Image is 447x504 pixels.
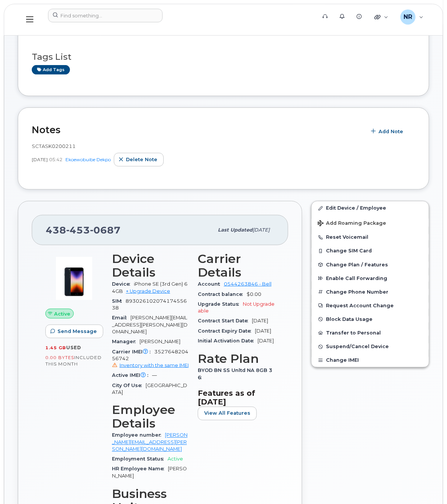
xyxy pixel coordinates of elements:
button: Delete note [114,153,164,166]
span: Add Roaming Package [318,220,386,227]
button: Enable Call Forwarding [312,272,429,285]
span: SIM [112,298,126,304]
h3: Tags List [32,52,415,62]
a: + Upgrade Device [126,288,170,294]
span: [DATE] [32,156,48,163]
span: City Of Use [112,383,146,388]
span: Email [112,315,130,320]
span: [PERSON_NAME] [140,339,180,344]
span: [DATE] [255,328,271,334]
span: Add Note [379,128,403,135]
button: Request Account Change [312,299,429,313]
span: [PERSON_NAME] [112,466,187,479]
span: [GEOGRAPHIC_DATA] [112,383,187,395]
span: 453 [66,224,90,236]
h3: Employee Details [112,403,189,431]
span: [DATE] [258,338,274,344]
img: image20231002-3703462-1angbar.jpeg [51,256,97,301]
div: Nancy Robitaille [395,9,429,25]
input: Find something... [48,9,163,22]
button: View All Features [198,407,257,420]
span: Contract balance [198,291,247,297]
button: Send Message [45,325,103,338]
span: NR [404,12,412,22]
span: Contract Expiry Date [198,328,255,334]
button: Reset Voicemail [312,230,429,244]
span: View All Features [204,410,250,417]
span: 0687 [90,224,121,236]
span: Account [198,281,224,287]
a: [PERSON_NAME][EMAIL_ADDRESS][PERSON_NAME][DOMAIN_NAME] [112,432,188,452]
span: — [152,372,157,378]
a: Inventory with the same IMEI [112,362,189,368]
span: Change Plan / Features [326,262,388,268]
h2: Notes [32,124,363,135]
span: 89302610207417455638 [112,298,187,311]
span: 1.45 GB [45,345,66,350]
span: Send Message [57,328,97,335]
button: Add Note [366,124,410,138]
a: Edit Device / Employee [312,201,429,215]
span: iPhone SE (3rd Gen) 64GB [112,281,188,294]
span: Manager [112,339,140,344]
span: Employment Status [112,456,168,462]
span: Device [112,281,134,287]
h3: Device Details [112,252,189,279]
span: [DATE] [253,227,270,233]
span: $0.00 [247,291,261,297]
span: Delete note [126,156,157,163]
button: Suspend/Cancel Device [312,340,429,353]
span: Carrier IMEI [112,349,154,355]
span: Employee number [112,432,165,438]
button: Add Roaming Package [312,215,429,230]
h3: Rate Plan [198,352,275,366]
h3: Features as of [DATE] [198,389,275,407]
span: BYOD BN SS Unltd NA 8GB 36 [198,367,272,380]
a: Ekoewobuibe Dekpo [65,157,111,162]
span: Active [168,456,183,462]
div: Quicklinks [369,9,394,25]
a: 0544263846 - Bell [224,281,272,287]
span: HR Employee Name [112,466,168,472]
button: Change IMEI [312,353,429,367]
span: 438 [46,224,121,236]
h3: Carrier Details [198,252,275,279]
span: 05:42 [49,156,62,163]
span: Initial Activation Date [198,338,258,344]
span: 352764820456742 [112,349,189,369]
span: Enable Call Forwarding [326,275,387,281]
span: Suspend/Cancel Device [326,344,389,350]
span: [PERSON_NAME][EMAIL_ADDRESS][PERSON_NAME][DOMAIN_NAME] [112,315,188,334]
span: Upgrade Status [198,301,243,307]
span: Last updated [218,227,253,233]
span: [DATE] [252,318,268,324]
span: Contract Start Date [198,318,252,324]
span: Inventory with the same IMEI [120,362,189,368]
span: 0.00 Bytes [45,355,74,360]
span: Active [54,310,70,317]
a: Add tags [32,65,70,75]
button: Change SIM Card [312,244,429,258]
button: Transfer to Personal [312,326,429,340]
span: Active IMEI [112,372,152,378]
button: Change Plan / Features [312,258,429,272]
button: Block Data Usage [312,313,429,326]
span: SCTASK0200211 [32,143,76,149]
button: Change Phone Number [312,285,429,299]
span: used [66,345,81,350]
